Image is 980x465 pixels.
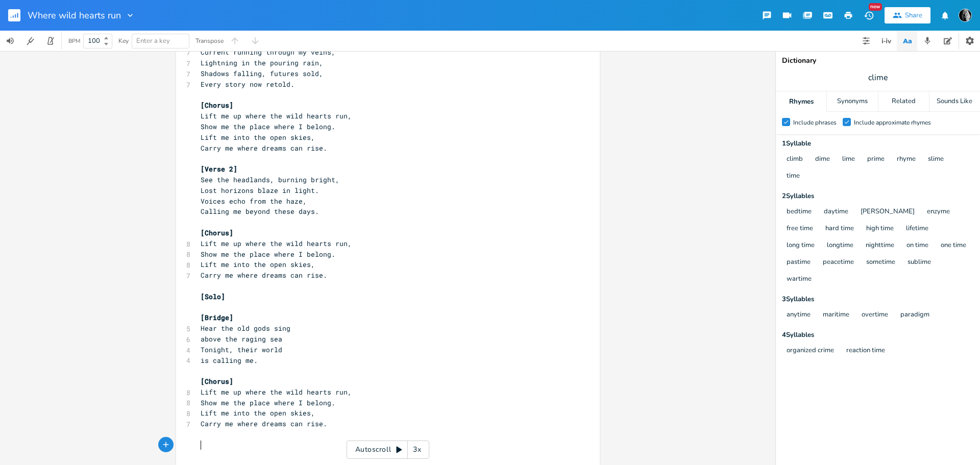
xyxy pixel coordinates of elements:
[787,155,803,164] button: climb
[787,347,834,355] button: organized crime
[861,208,915,216] button: [PERSON_NAME]
[201,250,335,259] span: Show me the place where I belong.
[201,175,339,184] span: See the headlands, burning bright,
[867,155,885,164] button: prime
[201,271,327,280] span: Carry me where dreams can rise.
[201,228,233,237] span: [Chorus]
[201,313,233,322] span: [Bridge]
[201,260,315,269] span: Lift me into the open skies,
[787,172,800,181] button: time
[823,311,849,320] button: maritime
[782,140,974,147] div: 1 Syllable
[408,440,426,459] div: 3x
[136,36,170,45] span: Enter a key
[201,207,319,216] span: Calling me beyond these days.
[815,155,830,164] button: dime
[201,387,352,397] span: Lift me up where the wild hearts run,
[854,119,931,126] div: Include approximate rhymes
[787,258,811,267] button: pastime
[201,80,295,89] span: Every story now retold.
[201,186,319,195] span: Lost horizons blaze in light.
[868,72,888,84] span: clime
[782,296,974,303] div: 3 Syllable s
[201,377,233,386] span: [Chorus]
[787,311,811,320] button: anytime
[846,347,885,355] button: reaction time
[787,241,815,250] button: long time
[201,69,323,78] span: Shadows falling, futures sold,
[842,155,855,164] button: lime
[900,311,929,320] button: paradigm
[68,38,80,44] div: BPM
[201,133,315,142] span: Lift me into the open skies,
[201,101,233,110] span: [Chorus]
[929,91,980,112] div: Sounds Like
[866,258,895,267] button: sometime
[118,38,129,44] div: Key
[201,47,335,57] span: Current running through my veins,
[862,311,888,320] button: overtime
[787,208,812,216] button: bedtime
[201,143,327,153] span: Carry me where dreams can rise.
[201,345,282,354] span: Tonight, their world
[347,440,429,459] div: Autoscroll
[906,241,928,250] button: on time
[866,241,894,250] button: nighttime
[201,356,258,365] span: is calling me.
[824,208,848,216] button: daytime
[897,155,916,164] button: rhyme
[823,258,854,267] button: peacetime
[866,225,894,233] button: high time
[776,91,826,112] div: Rhymes
[959,9,972,22] img: RTW72
[28,11,121,20] span: Where wild hearts run
[787,275,812,284] button: wartime
[782,193,974,200] div: 2 Syllable s
[201,419,327,428] span: Carry me where dreams can rise.
[908,258,931,267] button: sublime
[869,3,882,11] div: New
[885,7,930,23] button: Share
[928,155,944,164] button: slime
[941,241,966,250] button: one time
[905,11,922,20] div: Share
[782,332,974,338] div: 4 Syllable s
[906,225,928,233] button: lifetime
[827,91,877,112] div: Synonyms
[201,334,282,344] span: above the raging sea
[201,58,323,67] span: Lightning in the pouring rain,
[201,197,307,206] span: Voices echo from the haze,
[201,324,290,333] span: Hear the old gods sing
[827,241,853,250] button: longtime
[201,239,352,248] span: Lift me up where the wild hearts run,
[201,111,352,120] span: Lift me up where the wild hearts run,
[201,292,225,301] span: [Solo]
[201,408,315,418] span: Lift me into the open skies,
[195,38,224,44] div: Transpose
[859,6,879,25] button: New
[787,225,813,233] button: free time
[201,398,335,407] span: Show me the place where I belong.
[782,57,974,64] div: Dictionary
[825,225,854,233] button: hard time
[927,208,950,216] button: enzyme
[878,91,929,112] div: Related
[201,164,237,174] span: [Verse 2]
[793,119,837,126] div: Include phrases
[201,122,335,131] span: Show me the place where I belong.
